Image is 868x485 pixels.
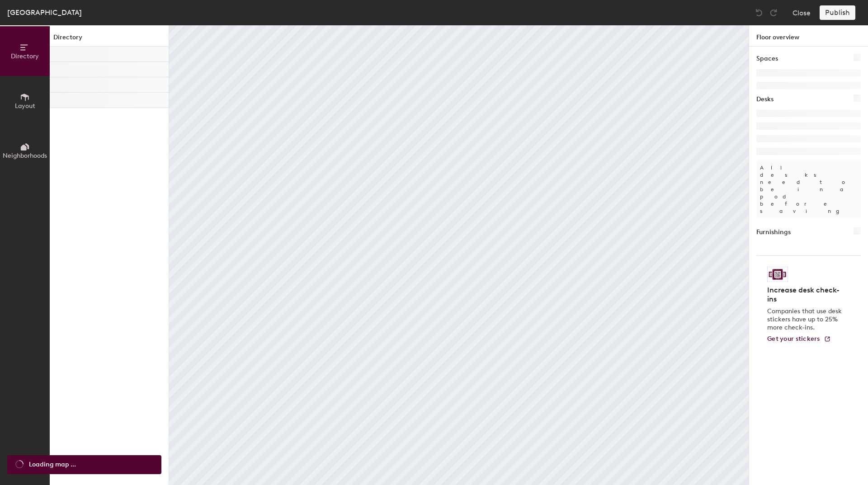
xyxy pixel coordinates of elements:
img: Undo [755,8,764,17]
span: Get your stickers [767,335,820,343]
span: Directory [11,52,39,60]
h1: Desks [756,94,774,104]
div: [GEOGRAPHIC_DATA] [7,7,82,18]
span: Layout [15,102,35,110]
p: All desks need to be in a pod before saving [756,160,861,218]
button: Close [793,5,811,20]
span: Neighborhoods [3,152,47,160]
h4: Increase desk check-ins [767,286,844,304]
img: Redo [769,8,778,17]
a: Get your stickers [767,335,831,343]
img: Sticker logo [767,267,788,282]
h1: Furnishings [756,227,791,237]
h1: Directory [50,33,169,47]
p: Companies that use desk stickers have up to 25% more check-ins. [767,307,844,332]
canvas: Map [169,25,749,485]
h1: Spaces [756,54,778,64]
span: Loading map ... [29,460,76,470]
h1: Floor overview [749,25,868,47]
